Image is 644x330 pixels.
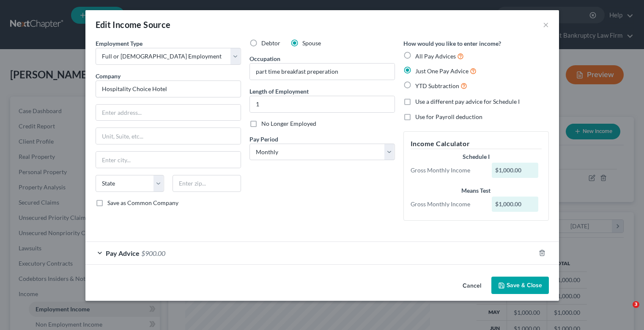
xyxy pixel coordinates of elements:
label: How would you like to enter income? [403,39,501,48]
span: 3 [633,301,639,308]
div: Gross Monthly Income [406,166,488,175]
span: Pay Advice [106,249,140,257]
h5: Income Calculator [411,139,542,149]
div: $1,000.00 [492,197,538,212]
button: Save & Close [491,277,549,294]
span: YTD Subtraction [415,82,459,89]
span: Use for Payroll deduction [415,113,482,120]
span: All Pay Advices [415,53,456,60]
span: Debtor [261,39,280,47]
span: Save as Common Company [107,199,178,206]
input: -- [250,64,395,80]
div: Means Test [411,186,542,195]
span: Company [96,72,121,80]
label: Occupation [249,54,280,63]
span: Pay Period [249,136,278,143]
span: Just One Pay Advice [415,67,469,75]
span: Use a different pay advice for Schedule I [415,98,520,105]
input: Search company by name... [96,80,241,97]
span: Spouse [302,39,321,47]
button: Cancel [456,277,488,294]
input: Enter zip... [173,175,241,192]
div: Gross Monthly Income [406,200,488,208]
button: × [543,19,549,30]
span: $900.00 [141,249,165,257]
input: ex: 2 years [250,96,395,112]
input: Unit, Suite, etc... [96,128,241,144]
input: Enter city... [96,152,241,168]
span: No Longer Employed [261,120,316,127]
span: Employment Type [96,40,143,47]
input: Enter address... [96,105,241,121]
div: $1,000.00 [492,163,538,178]
iframe: Intercom live chat [615,301,636,322]
label: Length of Employment [249,87,309,96]
div: Edit Income Source [96,19,171,31]
div: Schedule I [411,153,542,161]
